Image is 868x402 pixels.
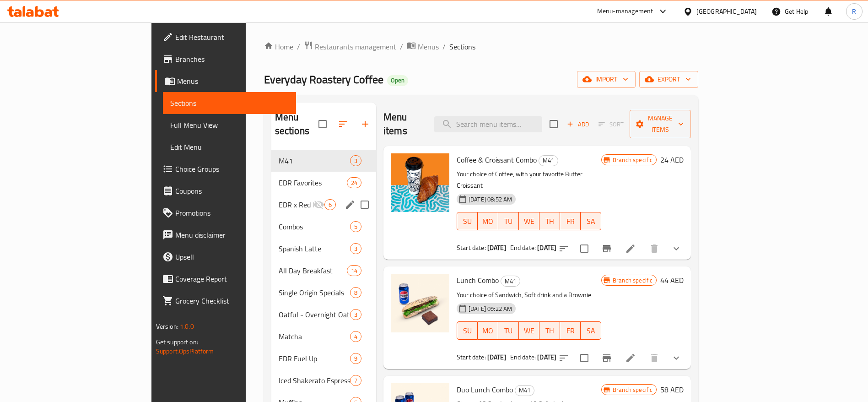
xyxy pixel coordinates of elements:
[442,41,446,52] li: /
[279,309,350,320] span: Oatful - Overnight Oats
[537,351,556,363] b: [DATE]
[515,385,534,396] div: M41
[163,136,297,158] a: Edit Menu
[564,215,577,228] span: FR
[581,212,601,230] button: SA
[647,74,691,85] span: export
[665,238,687,260] button: show more
[350,376,361,385] span: 7
[275,110,318,138] h2: Menu sections
[155,268,297,290] a: Coverage Report
[487,242,507,254] b: [DATE]
[347,266,361,275] span: 14
[643,238,665,260] button: delete
[175,54,289,65] span: Branches
[163,92,297,114] a: Sections
[271,304,376,326] div: Oatful - Overnight Oats3
[457,273,499,287] span: Lunch Combo
[175,229,289,240] span: Menu disclaimer
[577,71,636,88] button: import
[170,120,289,130] span: Full Menu View
[391,274,449,332] img: Lunch Combo
[510,351,536,363] span: End date:
[297,41,300,52] li: /
[457,383,513,397] span: Duo Lunch Combo
[457,289,601,301] p: Your choice of Sandwich, Soft drink and a Brownie
[457,212,478,230] button: SU
[271,369,376,391] div: Iced Shakerato Espresso7
[350,243,361,254] div: items
[609,386,656,394] span: Branch specific
[457,321,478,340] button: SU
[502,324,515,337] span: TU
[596,347,618,369] button: Branch-specific-item
[347,179,361,187] span: 24
[271,326,376,348] div: Matcha4
[350,332,361,341] span: 4
[560,212,581,230] button: FR
[387,75,408,86] div: Open
[563,117,593,131] span: Add item
[418,41,439,52] span: Menus
[350,354,361,363] span: 9
[434,116,542,132] input: search
[696,6,757,16] div: [GEOGRAPHIC_DATA]
[515,385,534,396] span: M41
[304,41,396,53] a: Restaurants management
[175,207,289,218] span: Promotions
[553,347,575,369] button: sort-choices
[539,212,560,230] button: TH
[350,309,361,320] div: items
[564,324,577,337] span: FR
[271,238,376,260] div: Spanish Latte3
[625,243,636,254] a: Edit menu item
[180,321,194,332] span: 1.0.0
[155,158,297,180] a: Choice Groups
[175,185,289,196] span: Coupons
[407,41,439,53] a: Menus
[502,215,515,228] span: TU
[498,212,519,230] button: TU
[279,265,347,276] span: All Day Breakfast
[279,199,313,210] span: EDR x Red Bull
[581,321,601,340] button: SA
[609,156,656,164] span: Branch specific
[315,41,396,52] span: Restaurants management
[498,321,519,340] button: TU
[575,239,594,258] span: Select to update
[155,290,297,312] a: Grocery Checklist
[175,32,289,43] span: Edit Restaurant
[457,242,486,254] span: Start date:
[449,41,475,52] span: Sections
[156,336,198,348] span: Get support on:
[560,321,581,340] button: FR
[177,76,289,87] span: Menus
[156,345,214,357] a: Support.OpsPlatform
[501,276,520,287] div: M41
[350,353,361,364] div: items
[347,177,361,188] div: items
[519,321,539,340] button: WE
[155,224,297,246] a: Menu disclaimer
[279,221,350,232] span: Combos
[324,199,336,210] div: items
[478,212,498,230] button: MO
[481,324,495,337] span: MO
[175,273,289,284] span: Coverage Report
[155,48,297,70] a: Branches
[155,180,297,202] a: Coupons
[325,201,335,209] span: 6
[347,265,361,276] div: items
[566,119,590,130] span: Add
[539,155,558,166] div: M41
[457,153,537,167] span: Coffee & Croissant Combo
[660,153,684,166] h6: 24 AED
[501,276,520,287] span: M41
[155,26,297,48] a: Edit Restaurant
[279,353,350,364] span: EDR Fuel Up
[170,141,289,152] span: Edit Menu
[487,351,507,363] b: [DATE]
[271,282,376,304] div: Single Origin Specials8
[175,295,289,306] span: Grocery Checklist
